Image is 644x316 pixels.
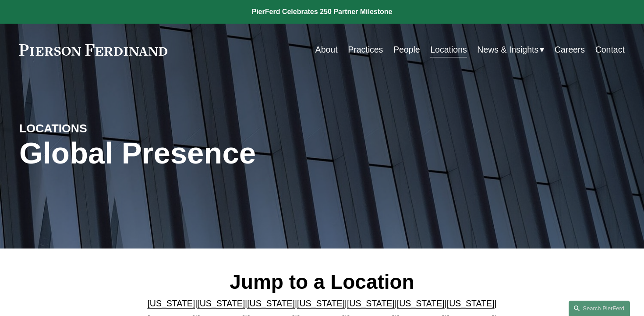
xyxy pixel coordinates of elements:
[430,41,467,58] a: Locations
[19,121,170,136] h4: LOCATIONS
[569,301,630,316] a: Search this site
[19,136,423,171] h1: Global Presence
[145,270,499,295] h2: Jump to a Location
[348,41,383,58] a: Practices
[393,41,420,58] a: People
[595,41,625,58] a: Contact
[197,298,245,308] a: [US_STATE]
[247,298,295,308] a: [US_STATE]
[447,298,495,308] a: [US_STATE]
[555,41,585,58] a: Careers
[477,42,538,57] span: News & Insights
[315,41,338,58] a: About
[297,298,345,308] a: [US_STATE]
[477,41,544,58] a: folder dropdown
[347,298,395,308] a: [US_STATE]
[147,298,195,308] a: [US_STATE]
[397,298,445,308] a: [US_STATE]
